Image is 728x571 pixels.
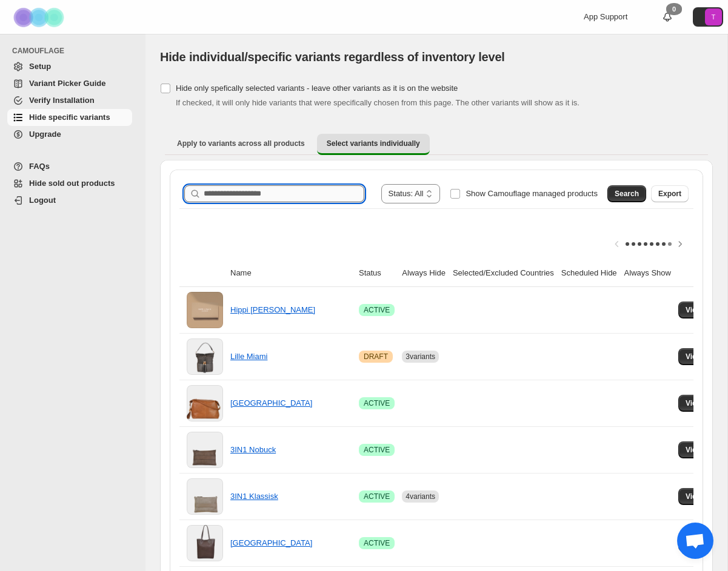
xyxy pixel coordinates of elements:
[364,492,390,501] span: ACTIVE
[615,189,639,199] span: Search
[187,385,223,421] img: Barcelona
[7,158,132,175] a: FAQs
[658,189,681,199] span: Export
[7,192,132,209] a: Logout
[7,175,132,192] a: Hide sold out products
[187,338,223,375] img: Lille Miami
[230,352,267,361] a: Lille Miami
[187,525,223,561] img: Stockholm
[7,92,132,109] a: Verify Installation
[12,46,137,56] span: CAMOUFLAGE
[176,98,579,107] span: If checked, it will only hide variants that were specifically chosen from this page. The other va...
[29,62,51,71] span: Setup
[176,84,458,93] span: Hide only spefically selected variants - leave other variants as it is on the website
[160,50,505,64] span: Hide individual/specific variants regardless of inventory level
[693,7,723,27] button: Avatar with initials T
[7,109,132,126] a: Hide specific variants
[187,478,223,515] img: 3IN1 Klassisk
[558,260,621,287] th: Scheduled Hide
[7,75,132,92] a: Variant Picker Guide
[167,134,315,153] button: Apply to variants across all products
[230,445,276,454] a: 3IN1 Nobuck
[364,445,390,455] span: ACTIVE
[187,292,223,328] img: Hippi Grace Gavekort
[230,305,315,314] a: Hippi [PERSON_NAME]
[187,432,223,468] img: 3IN1 Nobuck
[7,58,132,75] a: Setup
[712,13,716,21] text: T
[677,523,713,559] a: Open chat
[406,352,435,361] span: 3 variants
[230,398,312,408] a: [GEOGRAPHIC_DATA]
[705,8,722,25] span: Avatar with initials T
[7,126,132,143] a: Upgrade
[651,185,689,202] button: Export
[327,139,420,148] span: Select variants individually
[398,260,449,287] th: Always Hide
[584,12,627,21] span: App Support
[29,196,56,205] span: Logout
[364,398,390,408] span: ACTIVE
[29,162,50,171] span: FAQs
[607,185,646,202] button: Search
[666,3,682,15] div: 0
[621,260,675,287] th: Always Show
[29,179,115,188] span: Hide sold out products
[177,139,305,148] span: Apply to variants across all products
[364,352,388,361] span: DRAFT
[317,134,430,155] button: Select variants individually
[230,538,312,547] a: [GEOGRAPHIC_DATA]
[29,96,95,105] span: Verify Installation
[29,130,61,139] span: Upgrade
[29,113,110,122] span: Hide specific variants
[230,492,278,501] a: 3IN1 Klassisk
[449,260,558,287] th: Selected/Excluded Countries
[29,79,105,88] span: Variant Picker Guide
[227,260,355,287] th: Name
[661,11,673,23] a: 0
[355,260,398,287] th: Status
[10,1,70,34] img: Camouflage
[406,492,435,501] span: 4 variants
[466,189,598,198] span: Show Camouflage managed products
[672,236,689,252] button: Scroll table right one column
